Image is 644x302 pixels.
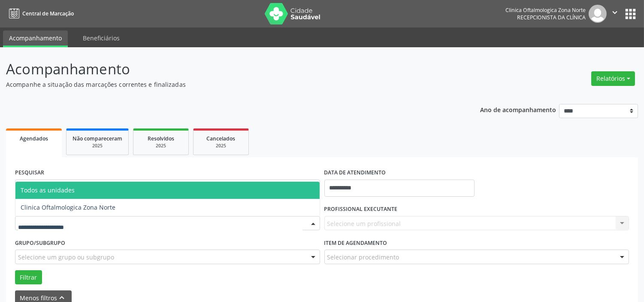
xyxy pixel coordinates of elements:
span: Cancelados [207,135,236,142]
span: Clinica Oftalmologica Zona Norte [21,203,115,211]
a: Acompanhamento [3,31,68,47]
button: Filtrar [15,270,42,285]
span: Central de Marcação [22,10,74,17]
label: Item de agendamento [324,236,387,250]
p: Acompanhe a situação das marcações correntes e finalizadas [6,80,448,89]
label: PESQUISAR [15,166,44,180]
div: Clinica Oftalmologica Zona Norte [505,6,586,14]
div: 2025 [73,143,122,149]
label: DATA DE ATENDIMENTO [324,166,386,180]
button: apps [623,6,638,21]
p: Ano de acompanhamento [480,104,556,115]
span: Agendados [20,135,48,142]
img: img [589,5,607,23]
a: Beneficiários [77,31,126,46]
label: PROFISSIONAL EXECUTANTE [324,203,398,216]
i:  [610,8,620,17]
label: Grupo/Subgrupo [15,236,65,250]
span: Selecionar procedimento [327,253,399,262]
span: Resolvidos [148,135,174,142]
div: 2025 [139,143,182,149]
a: Central de Marcação [6,6,74,21]
div: 2025 [200,143,242,149]
span: Recepcionista da clínica [517,14,586,21]
span: Não compareceram [73,135,122,142]
span: Todos as unidades [21,186,75,194]
button: Relatórios [591,71,635,86]
p: Acompanhamento [6,58,448,80]
span: Selecione um grupo ou subgrupo [18,253,114,262]
button:  [607,5,623,23]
